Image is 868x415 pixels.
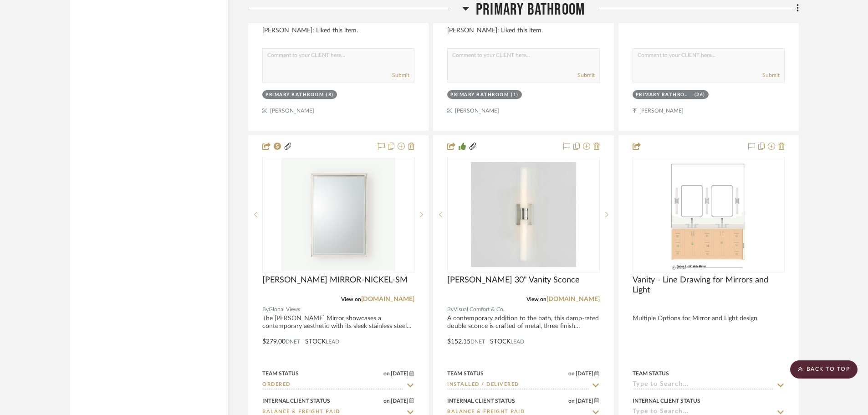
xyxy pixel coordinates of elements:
span: View on [341,297,361,302]
div: Internal Client Status [447,397,515,405]
span: on [383,398,390,404]
span: By [447,305,454,314]
div: (8) [326,92,334,98]
span: [DATE] [390,398,409,404]
scroll-to-top-button: BACK TO TOP [790,360,858,379]
div: Primary Bathroom [450,92,509,98]
span: on [383,371,390,376]
span: By [262,305,269,314]
span: [DATE] [575,398,594,404]
span: [PERSON_NAME] MIRROR-NICKEL-SM [262,275,408,285]
button: Submit [762,71,780,79]
img: REEVES MIRROR-NICKEL-SM [281,158,395,272]
div: Internal Client Status [262,397,330,405]
a: [DOMAIN_NAME] [546,296,600,302]
span: [DATE] [575,370,594,377]
span: Vanity - Line Drawing for Mirrors and Light [633,275,785,295]
span: on [568,371,575,376]
button: Submit [392,71,409,79]
span: View on [526,297,546,302]
span: Visual Comfort & Co. [454,305,505,314]
div: Team Status [262,369,299,378]
div: 0 [448,157,599,272]
div: Team Status [447,369,484,378]
span: Global Views [269,305,300,314]
div: (1) [511,92,519,98]
span: on [568,398,575,404]
input: Type to Search… [447,381,588,389]
img: Vanity - Line Drawing for Mirrors and Light [667,158,750,272]
div: Primary Bathroom [636,92,692,98]
div: Primary Bathroom [266,92,324,98]
input: Type to Search… [262,381,403,389]
input: Type to Search… [633,381,774,389]
span: [DATE] [390,370,409,377]
button: Submit [577,71,595,79]
div: (26) [694,92,705,98]
img: Keaton 30" Vanity Sconce [466,158,580,272]
a: [DOMAIN_NAME] [361,296,414,302]
div: Team Status [633,369,669,378]
div: [PERSON_NAME]: Liked this item. [447,26,599,44]
div: [PERSON_NAME]: Liked this item. [262,26,414,44]
div: Internal Client Status [633,397,700,405]
span: [PERSON_NAME] 30" Vanity Sconce [447,275,580,285]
